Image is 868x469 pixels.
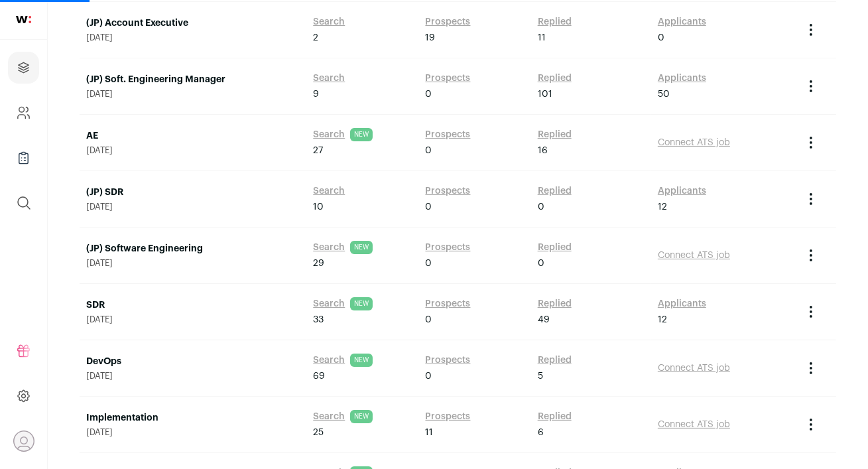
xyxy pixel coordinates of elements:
[538,144,548,157] span: 16
[426,297,471,310] a: Prospects
[426,31,436,44] span: 19
[313,15,345,29] a: Search
[313,257,324,270] span: 29
[426,200,432,214] span: 0
[538,354,572,367] a: Replied
[313,313,324,326] span: 33
[658,31,664,44] span: 0
[803,360,819,376] button: Project Actions
[658,72,706,85] a: Applicants
[426,410,471,423] a: Prospects
[16,16,31,23] img: wellfound-shorthand-0d5821cbd27db2630d0214b213865d53afaa358527fdda9d0ea32b1df1b89c2c.svg
[86,186,300,199] a: (JP) SDR
[658,297,706,310] a: Applicants
[538,297,572,310] a: Replied
[86,242,300,255] a: (JP) Software Engineering
[86,17,300,30] a: (JP) Account Executive
[538,426,544,439] span: 6
[313,72,345,85] a: Search
[426,257,432,270] span: 0
[803,247,819,263] button: Project Actions
[86,258,300,269] span: [DATE]
[426,15,471,29] a: Prospects
[658,138,730,147] a: Connect ATS job
[426,88,432,101] span: 0
[426,426,434,439] span: 11
[658,88,670,101] span: 50
[313,426,324,439] span: 25
[350,410,373,423] span: NEW
[313,31,318,44] span: 2
[313,184,345,198] a: Search
[658,251,730,260] a: Connect ATS job
[538,410,572,423] a: Replied
[426,313,432,326] span: 0
[86,427,300,438] span: [DATE]
[313,241,345,254] a: Search
[86,202,300,212] span: [DATE]
[803,304,819,320] button: Project Actions
[803,191,819,207] button: Project Actions
[803,417,819,433] button: Project Actions
[313,297,345,310] a: Search
[426,369,432,383] span: 0
[658,420,730,429] a: Connect ATS job
[538,369,543,383] span: 5
[313,200,324,214] span: 10
[86,299,300,312] a: SDR
[426,128,471,141] a: Prospects
[803,135,819,151] button: Project Actions
[8,142,39,174] a: Company Lists
[426,144,432,157] span: 0
[538,128,572,141] a: Replied
[313,144,323,157] span: 27
[86,129,300,143] a: AE
[426,354,471,367] a: Prospects
[538,200,544,214] span: 0
[538,15,572,29] a: Replied
[538,313,550,326] span: 49
[313,354,345,367] a: Search
[86,355,300,368] a: DevOps
[658,184,706,198] a: Applicants
[86,89,300,100] span: [DATE]
[538,257,544,270] span: 0
[658,15,706,29] a: Applicants
[86,73,300,86] a: (JP) Soft. Engineering Manager
[538,184,572,198] a: Replied
[658,313,667,326] span: 12
[426,184,471,198] a: Prospects
[538,72,572,85] a: Replied
[86,371,300,381] span: [DATE]
[538,31,546,44] span: 11
[350,241,373,254] span: NEW
[8,97,39,129] a: Company and ATS Settings
[313,88,319,101] span: 9
[86,145,300,156] span: [DATE]
[86,314,300,325] span: [DATE]
[658,364,730,373] a: Connect ATS job
[803,78,819,94] button: Project Actions
[86,411,300,425] a: Implementation
[538,88,552,101] span: 101
[313,369,325,383] span: 69
[86,33,300,43] span: [DATE]
[350,297,373,310] span: NEW
[350,128,373,141] span: NEW
[350,354,373,367] span: NEW
[803,22,819,38] button: Project Actions
[313,128,345,141] a: Search
[313,410,345,423] a: Search
[8,52,39,84] a: Projects
[426,241,471,254] a: Prospects
[13,431,34,452] button: Open dropdown
[658,200,667,214] span: 12
[538,241,572,254] a: Replied
[426,72,471,85] a: Prospects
